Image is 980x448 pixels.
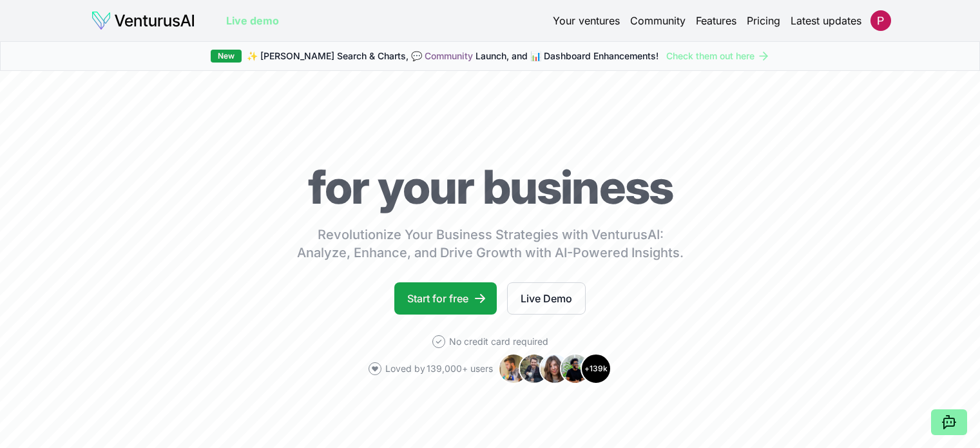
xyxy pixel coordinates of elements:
[791,13,861,28] a: Latest updates
[560,353,591,384] img: Avatar 4
[553,13,620,28] a: Your ventures
[394,282,497,315] a: Start for free
[498,353,529,384] img: Avatar 1
[666,50,770,63] a: Check them out here
[211,50,242,63] div: New
[519,353,550,384] img: Avatar 2
[539,353,570,384] img: Avatar 3
[630,13,686,28] a: Community
[425,50,473,61] a: Community
[747,13,780,28] a: Pricing
[226,13,279,28] a: Live demo
[696,13,736,28] a: Features
[247,50,658,63] span: ✨ [PERSON_NAME] Search & Charts, 💬 Launch, and 📊 Dashboard Enhancements!
[870,10,891,31] img: ACg8ocIfMI8fD0NRxudLAAm6E0QW1bGPTe4BLcxsEdjt5N8Uc4s9hw=s96-c
[91,10,195,31] img: logo
[507,282,586,315] a: Live Demo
